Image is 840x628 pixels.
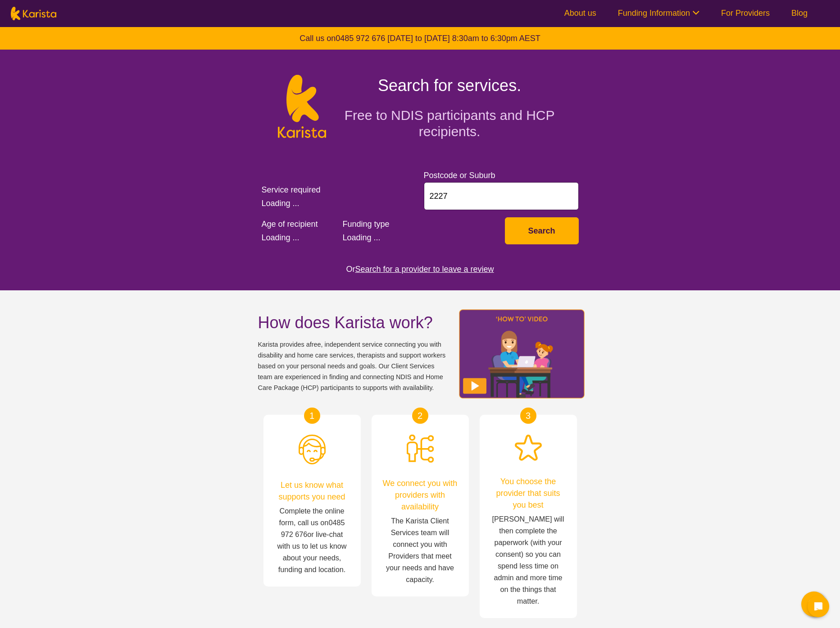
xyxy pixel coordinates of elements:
h2: Free to NDIS participants and HCP recipients. [337,107,562,140]
div: Loading ... [262,231,336,244]
div: 2 [412,408,428,424]
a: About us [564,9,596,18]
a: Funding Information [618,9,699,18]
h1: How does Karista work? [258,312,447,334]
label: Postcode or Suburb [424,171,495,180]
span: Let us know what supports you need [272,479,352,503]
button: Channel Menu [801,591,826,617]
button: Search for a provider to leave a review [355,262,494,276]
img: Karista logo [11,7,56,20]
b: Call us on [DATE] to [DATE] 8:30am to 6:30pm AEST [300,34,540,43]
button: Search [505,217,579,244]
img: Person with headset icon [299,435,326,464]
span: We connect you with providers with availability [381,477,460,513]
a: Blog [791,9,808,18]
a: 0485 972 676 [336,34,385,43]
h1: Search for services. [337,75,562,96]
span: Complete the online form, call us on or live-chat with us to let us know about your needs, fundin... [277,507,347,573]
label: Service required [262,185,321,194]
div: 3 [520,408,536,424]
a: For Providers [721,9,770,18]
img: Person being matched to services icon [407,435,434,463]
img: Star icon [515,435,542,461]
input: Type [424,182,579,210]
span: You choose the provider that suits you best [489,476,568,511]
span: [PERSON_NAME] will then complete the paperwork (with your consent) so you can spend less time on ... [489,511,568,609]
span: Or [346,262,355,276]
span: The Karista Client Services team will connect you with Providers that meet your needs and have ca... [381,513,460,587]
div: Loading ... [262,197,417,210]
label: Funding type [343,220,390,229]
div: 1 [304,408,320,424]
img: Karista logo [278,75,326,138]
b: free [310,341,321,348]
span: Karista provides a , independent service connecting you with disability and home care services, t... [258,339,447,393]
img: Karista video [456,307,588,401]
label: Age of recipient [262,220,318,229]
div: Loading ... [343,231,498,244]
